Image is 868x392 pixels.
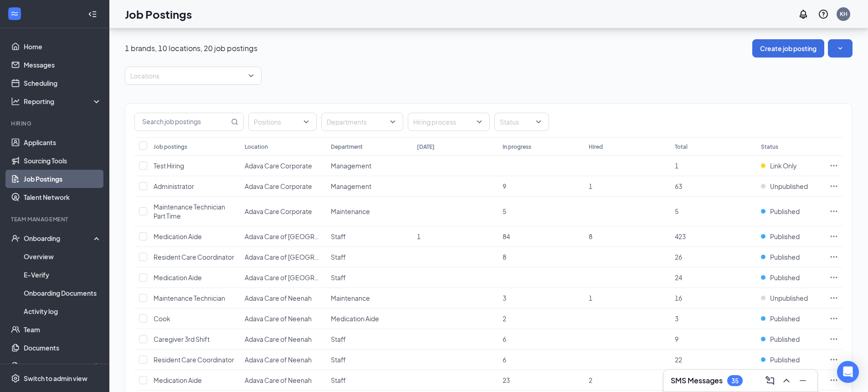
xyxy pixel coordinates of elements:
[503,232,510,240] span: 84
[240,176,326,197] td: Adava Care Corporate
[756,137,825,156] th: Status
[503,207,506,215] span: 5
[770,355,800,364] span: Published
[675,314,678,323] span: 3
[24,247,102,266] a: Overview
[245,162,312,170] span: Adava Care Corporate
[11,215,100,223] div: Team Management
[326,267,412,288] td: Staff
[331,376,346,384] span: Staff
[589,182,592,190] span: 1
[331,294,370,302] span: Maintenance
[763,373,777,388] button: ComposeMessage
[154,314,170,323] span: Cook
[245,355,312,364] span: Adava Care of Neenah
[245,143,268,151] div: Location
[24,56,102,74] a: Messages
[670,137,756,156] th: Total
[135,113,229,131] input: Search job postings
[837,361,859,383] div: Open Intercom Messenger
[675,162,678,170] span: 1
[770,273,800,282] span: Published
[589,294,592,302] span: 1
[326,156,412,176] td: Management
[24,357,102,375] a: SurveysCrown
[675,182,682,190] span: 63
[331,335,346,343] span: Staff
[798,9,809,20] svg: Notifications
[24,320,102,339] a: Team
[503,182,506,190] span: 9
[326,197,412,226] td: Maintenance
[765,375,776,386] svg: ComposeMessage
[245,232,354,240] span: Adava Care of [GEOGRAPHIC_DATA]
[770,335,800,344] span: Published
[326,247,412,267] td: Staff
[240,226,326,247] td: Adava Care of Glendale
[781,375,792,386] svg: ChevronUp
[829,182,838,191] svg: Ellipses
[154,253,234,261] span: Resident Care Coordinator
[589,232,592,240] span: 8
[245,182,312,190] span: Adava Care Corporate
[326,288,412,308] td: Maintenance
[584,137,670,156] th: Hired
[154,294,225,302] span: Maintenance Technician
[326,350,412,370] td: Staff
[245,314,312,323] span: Adava Care of Neenah
[675,294,682,302] span: 16
[240,329,326,350] td: Adava Care of Neenah
[829,207,838,216] svg: Ellipses
[24,302,102,320] a: Activity log
[331,273,346,282] span: Staff
[245,207,312,215] span: Adava Care Corporate
[245,273,354,282] span: Adava Care of [GEOGRAPHIC_DATA]
[675,232,686,240] span: 423
[671,376,723,386] h3: SMS Messages
[770,182,808,191] span: Unpublished
[412,137,498,156] th: [DATE]
[503,314,506,323] span: 2
[154,273,202,282] span: Medication Aide
[797,375,808,386] svg: Minimize
[240,197,326,226] td: Adava Care Corporate
[231,118,238,125] svg: MagnifyingGlass
[326,329,412,350] td: Staff
[326,370,412,391] td: Staff
[245,335,312,343] span: Adava Care of Neenah
[11,234,20,243] svg: UserCheck
[829,273,838,282] svg: Ellipses
[326,308,412,329] td: Medication Aide
[24,234,94,243] div: Onboarding
[331,162,371,170] span: Management
[331,143,363,151] div: Department
[10,9,19,18] svg: WorkstreamLogo
[503,294,506,302] span: 3
[24,97,102,106] div: Reporting
[498,137,584,156] th: In progress
[589,376,592,384] span: 2
[675,273,682,282] span: 24
[331,232,346,240] span: Staff
[154,162,184,170] span: Test Hiring
[24,284,102,302] a: Onboarding Documents
[840,10,847,18] div: KH
[770,207,800,216] span: Published
[331,207,370,215] span: Maintenance
[829,252,838,261] svg: Ellipses
[829,355,838,364] svg: Ellipses
[796,373,810,388] button: Minimize
[11,120,100,127] div: Hiring
[245,294,312,302] span: Adava Care of Neenah
[770,232,800,241] span: Published
[752,39,824,57] button: Create job posting
[503,376,510,384] span: 23
[836,44,845,53] svg: SmallChevronDown
[154,232,202,240] span: Medication Aide
[24,133,102,152] a: Applicants
[154,335,210,343] span: Caregiver 3rd Shift
[240,267,326,288] td: Adava Care of Hartland
[829,293,838,303] svg: Ellipses
[24,152,102,170] a: Sourcing Tools
[828,39,853,57] button: SmallChevronDown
